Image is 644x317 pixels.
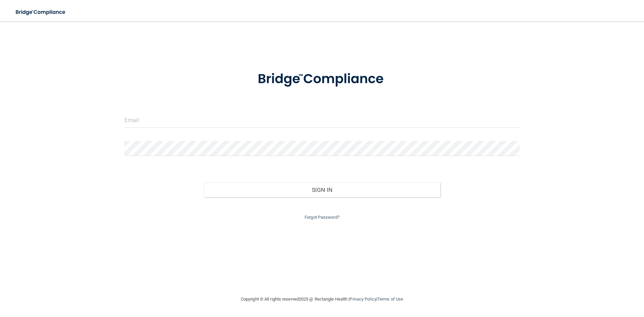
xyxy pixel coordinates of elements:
[350,297,376,302] a: Privacy Policy
[244,62,400,97] img: bridge_compliance_login_screen.278c3ca4.svg
[124,113,520,128] input: Email
[200,288,444,310] div: Copyright © All rights reserved 2025 @ Rectangle Health | |
[10,5,72,19] img: bridge_compliance_login_screen.278c3ca4.svg
[305,215,339,220] a: Forgot Password?
[204,182,441,197] button: Sign In
[377,297,403,302] a: Terms of Use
